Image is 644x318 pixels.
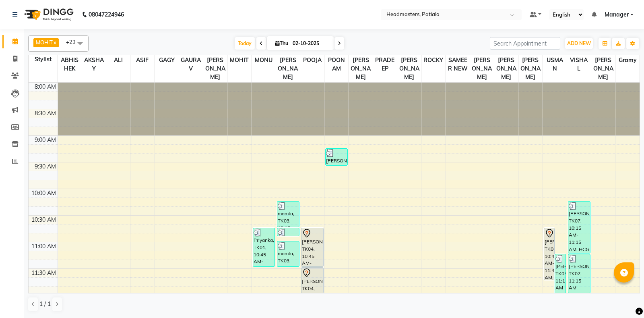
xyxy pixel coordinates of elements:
[82,55,106,74] span: AKSHAY
[397,55,421,82] span: [PERSON_NAME]
[326,149,347,165] div: [PERSON_NAME], TK02, 09:15 AM-09:35 AM, WX-HL - Waxing Half Legs - Regular
[106,55,130,65] span: ALI
[30,189,58,197] div: 10:00 AM
[470,55,494,82] span: [PERSON_NAME]
[179,55,203,74] span: GAURAV
[33,109,58,118] div: 8:30 AM
[273,40,290,46] span: Thu
[567,40,591,46] span: ADD NEW
[89,3,124,26] b: 08047224946
[33,83,58,91] div: 8:00 AM
[227,55,251,65] span: MOHIT
[277,241,299,266] div: mamta, TK03, 11:00 AM-11:30 AM, Nose Wax
[276,55,300,82] span: [PERSON_NAME]
[66,39,82,45] span: +23
[300,55,324,65] span: POOJA
[30,269,58,277] div: 11:30 AM
[33,136,58,144] div: 9:00 AM
[33,162,58,171] div: 9:30 AM
[235,37,255,50] span: Today
[290,37,330,50] input: 2025-10-02
[30,216,58,224] div: 10:30 AM
[301,268,323,293] div: [PERSON_NAME], TK04, 11:30 AM-12:00 PM, BLCH-F - Face
[421,55,445,65] span: ROCKY
[605,10,629,19] span: Manager
[543,55,567,74] span: USMAN
[610,286,636,310] iframe: chat widget
[36,39,53,46] span: MOHIT
[446,55,470,74] span: SAMEER NEW
[490,37,560,50] input: Search Appointment
[494,55,518,82] span: [PERSON_NAME]
[615,55,640,65] span: Gramy
[21,3,76,26] img: logo
[349,55,373,82] span: [PERSON_NAME]
[29,55,58,64] div: Stylist
[30,242,58,251] div: 11:00 AM
[203,55,227,82] span: [PERSON_NAME]
[277,202,299,227] div: mamta, TK03, 10:15 AM-10:45 AM, Eye Brow Wax
[39,300,51,308] span: 1 / 1
[518,55,542,82] span: [PERSON_NAME]
[277,228,299,236] div: mamta, TK03, 10:45 AM-10:55 AM, WX-UL-RC - Waxing Upper Lip - Premium
[53,39,56,46] a: x
[252,55,276,65] span: MONU
[591,55,615,82] span: [PERSON_NAME]
[155,55,179,65] span: GAGY
[568,202,590,253] div: [PERSON_NAME], TK07, 10:15 AM-11:15 AM, HCG - Hair Cut by Senior Hair Stylist
[565,38,593,49] button: ADD NEW
[555,254,566,306] div: [PERSON_NAME], TK05, 11:15 AM-12:15 PM, HCG - Hair Cut by Senior Hair Stylist
[58,55,82,74] span: ABHISHEK
[568,254,590,293] div: [PERSON_NAME], TK07, 11:15 AM-12:00 PM, BRD - [PERSON_NAME]
[324,55,348,74] span: POONAM
[301,228,323,266] div: [PERSON_NAME], TK04, 10:45 AM-11:30 AM, CLP-O3 EXP - O3+ Express Cleanup
[567,55,591,74] span: VISHAL
[373,55,397,74] span: PRADEEP
[130,55,154,65] span: ASIF
[544,228,555,280] div: [PERSON_NAME], TK06, 10:45 AM-11:45 AM, HCG - Hair Cut by Senior Hair Stylist
[253,228,275,266] div: Priyanka, TK01, 10:45 AM-11:30 AM, BD - Blow dry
